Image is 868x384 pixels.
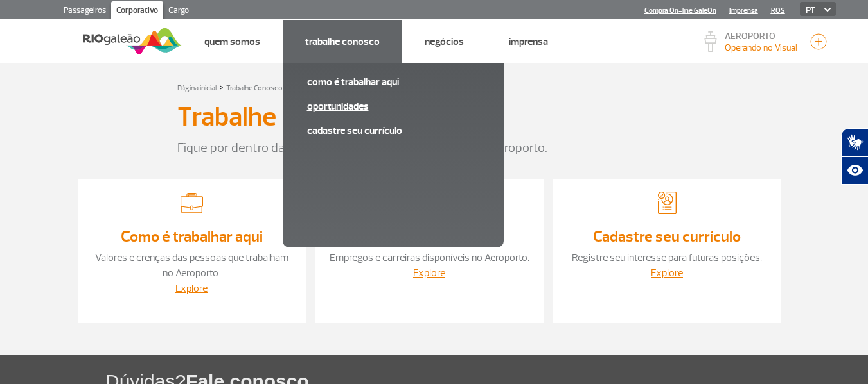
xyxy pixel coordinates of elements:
a: Imprensa [729,6,758,15]
a: Registre seu interesse para futuras posições. [572,251,762,264]
a: Trabalhe Conosco [226,83,283,93]
h3: Trabalhe Conosco [177,101,380,133]
button: Abrir recursos assistivos. [841,156,868,185]
a: Imprensa [509,35,548,48]
a: Explore [175,282,208,295]
a: Como é trabalhar aqui [307,75,479,89]
p: AEROPORTO [725,32,797,41]
a: > [219,79,224,94]
a: Corporativo [111,1,163,22]
a: RQS [771,6,785,15]
a: Oportunidades [307,99,479,113]
a: Explore [651,267,683,280]
p: Fique por dentro das oportunidades, carreiras e vagas no Aeroporto. [177,138,691,158]
a: Como é trabalhar aqui [121,227,263,246]
a: Empregos e carreiras disponíveis no Aeroporto. [330,251,529,264]
a: Cadastre seu currículo [307,124,479,138]
a: Página inicial [177,83,217,93]
a: Cargo [163,1,194,22]
a: Compra On-line GaleOn [644,6,716,15]
a: Negócios [425,35,464,48]
p: Visibilidade de 10000m [725,41,797,54]
a: Cadastre seu currículo [593,227,741,246]
a: Passageiros [58,1,111,22]
a: Explore [413,267,445,280]
a: Valores e crenças das pessoas que trabalham no Aeroporto. [95,251,288,280]
a: Trabalhe Conosco [305,35,380,48]
div: Plugin de acessibilidade da Hand Talk. [841,128,868,185]
button: Abrir tradutor de língua de sinais. [841,128,868,156]
a: Quem Somos [204,35,260,48]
